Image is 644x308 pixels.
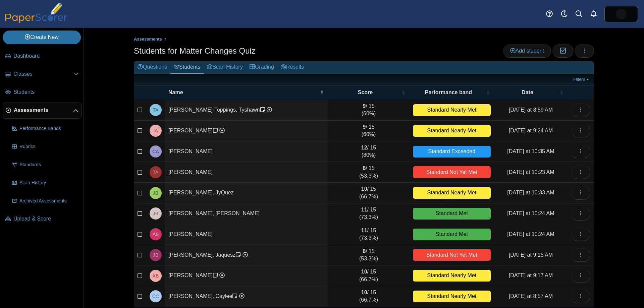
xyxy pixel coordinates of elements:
td: / 15 (80%) [328,141,410,162]
span: Tyshawn Adams-Toppings [153,108,159,112]
td: [PERSON_NAME], JyQuez [165,183,328,203]
a: Scan History [204,61,246,74]
div: Standard Met [413,208,491,220]
div: Standard Nearly Met [413,270,491,282]
b: 11 [361,228,367,233]
span: Performance band [425,89,472,95]
span: Chason Andrews [152,149,159,154]
span: Iyania Anderson [153,128,158,133]
a: PaperScorer [3,18,70,24]
td: [PERSON_NAME], [PERSON_NAME] [165,203,328,224]
td: [PERSON_NAME], Jaquesz [165,245,328,266]
time: Sep 17, 2025 at 10:33 AM [507,190,554,195]
div: Standard Exceeded [413,146,491,158]
td: / 15 (53.3%) [328,245,410,266]
b: 10 [361,186,367,192]
div: Standard Nearly Met [413,104,491,116]
td: / 15 (53.3%) [328,162,410,183]
span: Standards [19,162,79,168]
time: Sep 17, 2025 at 10:24 AM [507,231,554,237]
span: Score : Activate to sort [401,85,406,100]
div: Standard Nearly Met [413,291,491,302]
time: Sep 17, 2025 at 10:35 AM [507,148,554,154]
div: Standard Met [413,229,491,240]
a: Students [170,61,204,74]
span: Name [168,89,183,95]
a: Upload & Score [3,211,82,227]
span: Add student [510,48,544,54]
span: Performance band : Activate to sort [486,85,490,100]
td: / 15 (60%) [328,100,410,121]
span: JyQuez Barnes [153,191,158,195]
span: Xzavior Brown [153,273,159,278]
div: Standard Nearly Met [413,187,491,199]
td: [PERSON_NAME] [165,162,328,183]
a: Add student [503,44,551,58]
td: / 15 (60%) [328,121,410,141]
a: Questions [134,61,170,74]
td: / 15 (66.7%) [328,183,410,203]
span: Date [522,89,533,95]
td: [PERSON_NAME], Caylee [165,286,328,307]
time: Sep 17, 2025 at 9:17 AM [509,272,553,278]
td: [PERSON_NAME] [165,265,328,286]
span: Assessments [14,107,73,114]
span: Rubrics [19,143,79,150]
span: Assessments [134,37,162,42]
a: Rubrics [9,139,82,155]
b: 10 [361,269,367,274]
span: Caylee Chavez [152,294,159,299]
span: Jasmine McNair [616,9,627,19]
time: Sep 17, 2025 at 10:23 AM [507,169,554,175]
a: Results [277,61,307,74]
a: Performance Bands [9,121,82,137]
span: Scan History [19,180,79,186]
div: Standard Nearly Met [413,125,491,137]
a: Filters [572,76,592,83]
span: Dashboard [13,52,79,60]
td: [PERSON_NAME] [165,121,328,141]
td: / 15 (73.3%) [328,203,410,224]
span: Date : Activate to sort [559,85,563,100]
time: Sep 17, 2025 at 10:24 AM [507,210,554,216]
h1: Students for Matter Changes Quiz [134,45,256,57]
a: Assessments [3,103,82,119]
td: / 15 (66.7%) [328,265,410,286]
div: Standard Not Yet Met [413,249,491,261]
div: Standard Not Yet Met [413,166,491,178]
span: Upload & Score [13,215,79,223]
span: Performance Bands [19,125,79,132]
a: Classes [3,66,82,82]
time: Sep 17, 2025 at 9:15 AM [509,252,553,258]
b: 9 [363,103,366,109]
a: Scan History [9,175,82,191]
img: ps.74CSeXsONR1xs8MJ [616,9,627,19]
td: [PERSON_NAME]-Toppings, Tyshawn [165,100,328,121]
b: 8 [363,165,366,171]
a: Create New [3,30,81,44]
time: Sep 17, 2025 at 9:24 AM [509,128,553,133]
span: Jaquesz Bowen [153,253,158,257]
b: 11 [361,207,367,212]
td: / 15 (73.3%) [328,224,410,245]
span: Tyler Ashe [153,170,159,175]
td: / 15 (66.7%) [328,286,410,307]
span: Jose Bartolon Velazquez [153,211,158,216]
a: ps.74CSeXsONR1xs8MJ [604,6,638,22]
b: 10 [361,290,367,295]
a: Students [3,84,82,101]
time: Sep 17, 2025 at 8:57 AM [509,293,553,299]
a: Assessments [132,35,164,44]
span: Classes [13,70,73,78]
a: Grading [246,61,277,74]
b: 8 [363,248,366,254]
a: Dashboard [3,48,82,64]
b: 9 [363,124,366,130]
td: [PERSON_NAME] [165,224,328,245]
a: Alerts [586,7,601,21]
span: Students [13,88,79,96]
span: Score [358,89,373,95]
span: Avery Bolduc [153,232,159,237]
a: Archived Assessments [9,193,82,209]
td: [PERSON_NAME] [165,141,328,162]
